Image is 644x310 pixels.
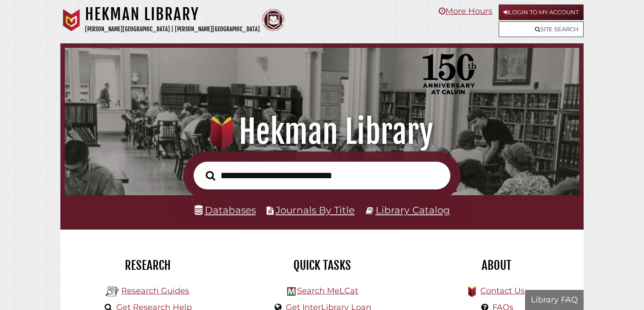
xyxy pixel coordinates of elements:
a: Login to My Account [499,4,584,20]
img: Calvin University [60,9,83,31]
a: Research Guides [121,286,189,296]
i: Search [206,170,215,180]
p: [PERSON_NAME][GEOGRAPHIC_DATA] | [PERSON_NAME][GEOGRAPHIC_DATA] [85,24,260,34]
a: Search MeLCat [297,286,358,296]
a: More Hours [439,6,492,16]
a: Journals By Title [275,204,355,216]
button: Search [201,168,220,183]
img: Hekman Library Logo [287,287,296,296]
img: Hekman Library Logo [106,285,119,298]
a: Databases [195,204,256,216]
h2: Research [67,258,228,273]
h2: About [416,258,577,273]
h1: Hekman Library [85,4,260,24]
h2: Quick Tasks [241,258,402,273]
a: Contact Us [480,286,525,296]
a: Library Catalog [376,204,450,216]
h1: Hekman Library [75,112,570,151]
a: Site Search [499,21,584,37]
img: Calvin Theological Seminary [262,9,284,31]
